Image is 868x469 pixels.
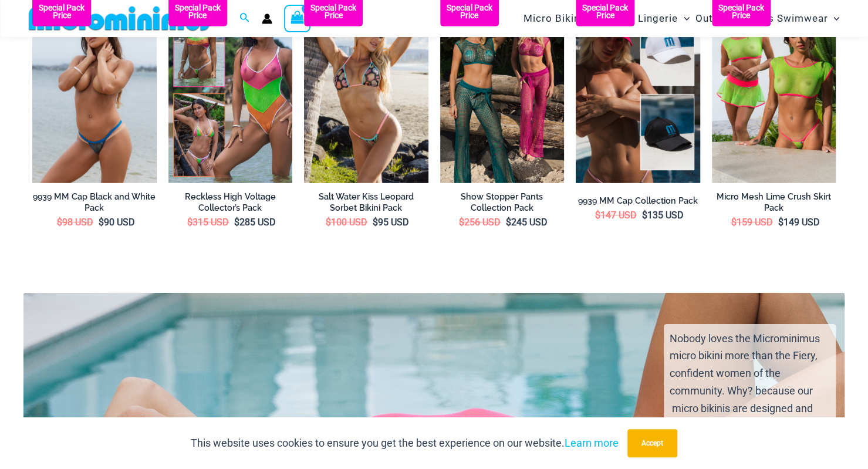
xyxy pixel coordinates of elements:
b: Special Pack Price [304,4,363,19]
a: Micro BikinisMenu ToggleMenu Toggle [521,4,603,33]
b: Special Pack Price [32,4,91,19]
span: $ [459,217,464,228]
bdi: 315 USD [187,217,229,228]
span: $ [99,217,104,228]
img: MM SHOP LOGO FLAT [24,5,217,32]
a: Micro LingerieMenu ToggleMenu Toggle [603,4,693,33]
bdi: 100 USD [326,217,367,228]
span: $ [642,210,647,221]
a: Mens SwimwearMenu ToggleMenu Toggle [744,4,842,33]
bdi: 149 USD [778,217,819,228]
button: Accept [627,429,677,457]
a: Learn more [565,437,619,449]
b: Special Pack Price [712,4,771,19]
span: $ [373,217,378,228]
b: Special Pack Price [576,4,634,19]
bdi: 245 USD [506,217,548,228]
span: $ [731,217,736,228]
p: This website uses cookies to ensure you get the best experience on our website. [191,434,619,452]
a: Reckless High Voltage Collector’s Pack [168,191,293,213]
nav: Site Navigation [519,2,845,35]
span: $ [187,217,192,228]
a: OutersMenu ToggleMenu Toggle [693,4,744,33]
b: Special Pack Price [168,4,227,19]
bdi: 95 USD [373,217,409,228]
bdi: 98 USD [57,217,93,228]
span: Mens Swimwear [747,4,828,33]
a: 9939 MM Cap Collection Pack [576,195,700,207]
a: Salt Water Kiss Leopard Sorbet Bikini Pack [304,191,428,213]
span: $ [326,217,331,228]
span: Micro Lingerie [606,4,678,33]
a: View Shopping Cart, empty [284,5,311,32]
span: $ [506,217,511,228]
span: $ [595,210,600,221]
bdi: 135 USD [642,210,684,221]
a: Search icon link [239,11,250,26]
span: $ [57,217,62,228]
span: Micro Bikinis [523,4,589,33]
a: Micro Mesh Lime Crush Skirt Pack [712,191,836,213]
bdi: 159 USD [731,217,772,228]
a: 9939 MM Cap Black and White Pack [32,191,157,213]
span: Menu Toggle [678,4,690,33]
span: $ [234,217,239,228]
a: Account icon link [262,14,272,24]
bdi: 256 USD [459,217,501,228]
span: Menu Toggle [828,4,839,33]
bdi: 285 USD [234,217,276,228]
a: Show Stopper Pants Collection Pack [440,191,565,213]
bdi: 147 USD [595,210,637,221]
b: Special Pack Price [440,4,499,19]
bdi: 90 USD [99,217,135,228]
span: $ [778,217,783,228]
span: Outers [695,4,729,33]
